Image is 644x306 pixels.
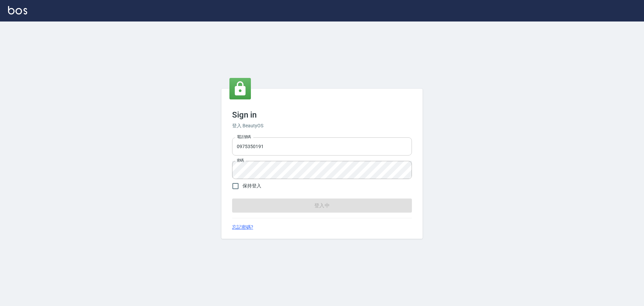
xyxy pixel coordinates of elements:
span: 保持登入 [243,182,261,189]
h6: 登入 BeautyOS [232,122,412,129]
a: 忘記密碼? [232,224,253,231]
img: Logo [8,6,27,14]
h3: Sign in [232,110,412,120]
label: 密碼 [237,158,244,163]
label: 電話號碼 [237,134,251,139]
